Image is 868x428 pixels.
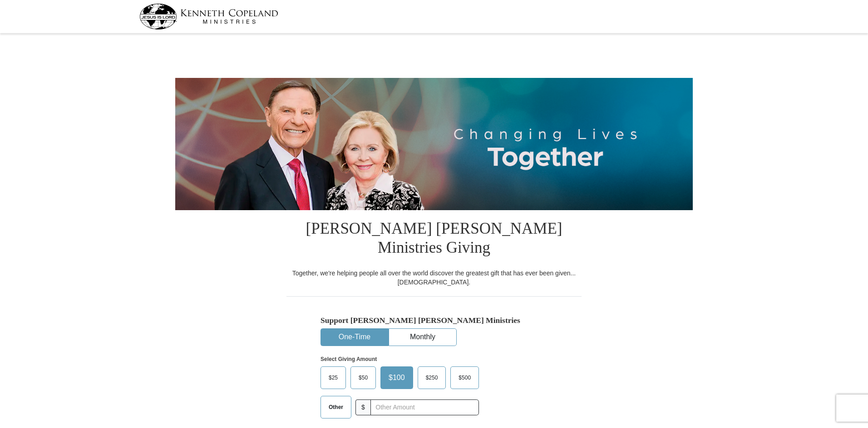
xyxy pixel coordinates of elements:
[139,4,278,29] img: kcm-header-logo.svg
[321,329,388,346] button: One-Time
[324,400,348,414] span: Other
[321,316,547,325] h5: Support [PERSON_NAME] [PERSON_NAME] Ministries
[321,356,377,362] strong: Select Giving Amount
[370,399,479,415] input: Other Amount
[355,399,371,415] span: $
[324,371,342,385] span: $25
[421,371,443,385] span: $250
[389,329,456,346] button: Monthly
[286,269,582,287] div: Together, we're helping people all over the world discover the greatest gift that has ever been g...
[454,371,475,385] span: $500
[354,371,372,385] span: $50
[286,210,582,269] h1: [PERSON_NAME] [PERSON_NAME] Ministries Giving
[384,371,409,385] span: $100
